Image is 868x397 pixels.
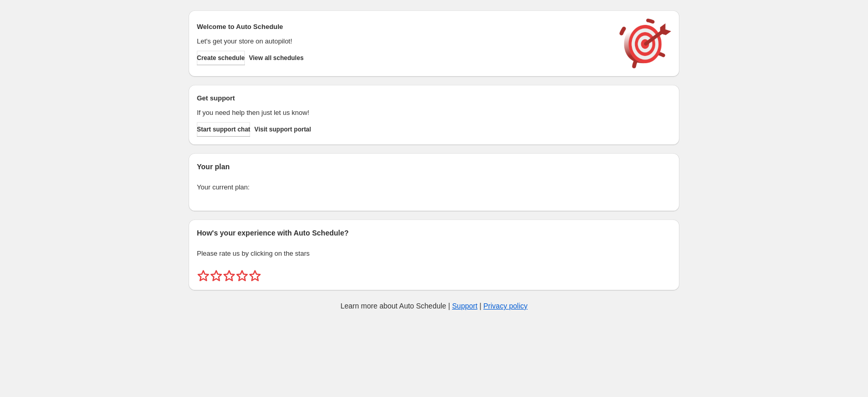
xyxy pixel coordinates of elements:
h2: How's your experience with Auto Schedule? [197,228,671,238]
a: Start support chat [197,122,250,137]
p: Learn more about Auto Schedule | | [340,301,528,311]
a: Support [452,302,477,310]
h2: Your plan [197,161,671,172]
span: Create schedule [197,54,245,62]
button: Create schedule [197,51,245,65]
a: Visit support portal [254,122,311,137]
p: If you need help then just let us know! [197,108,609,118]
span: View all schedules [249,54,304,62]
h2: Welcome to Auto Schedule [197,22,609,32]
span: Start support chat [197,125,250,134]
button: View all schedules [249,51,304,65]
a: Privacy policy [484,302,528,310]
p: Your current plan: [197,182,671,193]
span: Visit support portal [254,125,311,134]
h2: Get support [197,93,609,104]
p: Please rate us by clicking on the stars [197,248,671,259]
p: Let's get your store on autopilot! [197,36,609,47]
